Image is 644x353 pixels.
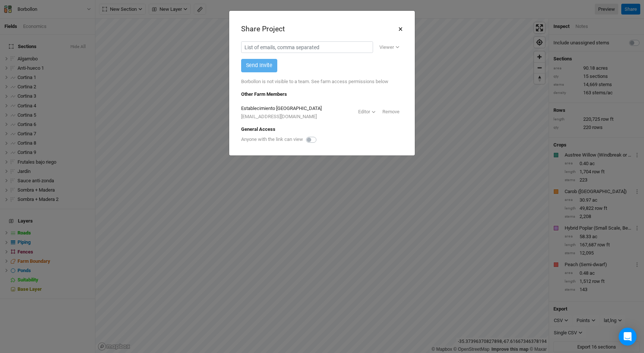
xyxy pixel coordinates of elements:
div: Other Farm Members [241,91,403,98]
label: Anyone with the link can view [241,136,303,143]
button: Send Invite [241,59,277,72]
div: Share Project [241,24,285,34]
div: Open Intercom Messenger [619,328,637,346]
div: General Access [241,126,403,133]
div: [EMAIL_ADDRESS][DOMAIN_NAME] [241,113,322,120]
button: × [398,23,403,35]
div: Borbollon is not visible to a team. See farm access permissions below [241,72,403,91]
button: Editor [355,106,379,117]
button: Viewer [376,42,403,53]
input: List of emails, comma separated [241,41,373,53]
button: Remove [379,106,403,117]
div: Editor [358,108,370,116]
div: Establecimiento [GEOGRAPHIC_DATA] [241,105,322,112]
div: Viewer [379,44,394,51]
